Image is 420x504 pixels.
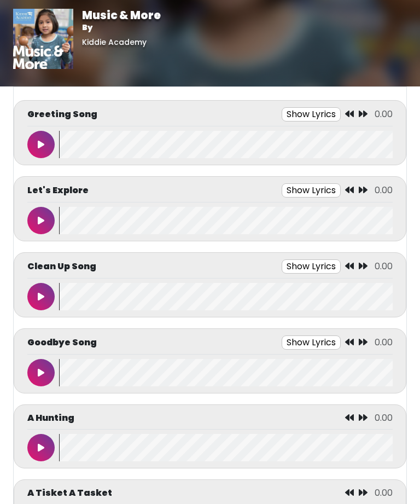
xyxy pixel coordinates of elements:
button: Show Lyrics [282,335,341,350]
p: Let's Explore [27,184,89,197]
h1: Music & More [82,9,161,22]
p: Greeting Song [27,108,97,121]
p: A Tisket A Tasket [27,486,112,500]
span: 0.00 [375,260,393,273]
button: Show Lyrics [282,259,341,274]
p: A Hunting [27,412,74,425]
img: 01vrkzCYTteBT1eqlInO [13,9,73,69]
button: Show Lyrics [282,183,341,198]
p: By [82,22,161,33]
p: Goodbye Song [27,336,97,349]
h6: Kiddie Academy [82,38,161,47]
span: 0.00 [375,108,393,120]
span: 0.00 [375,486,393,499]
button: Show Lyrics [282,107,341,121]
p: Clean Up Song [27,260,96,273]
span: 0.00 [375,184,393,196]
span: 0.00 [375,336,393,349]
span: 0.00 [375,412,393,424]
